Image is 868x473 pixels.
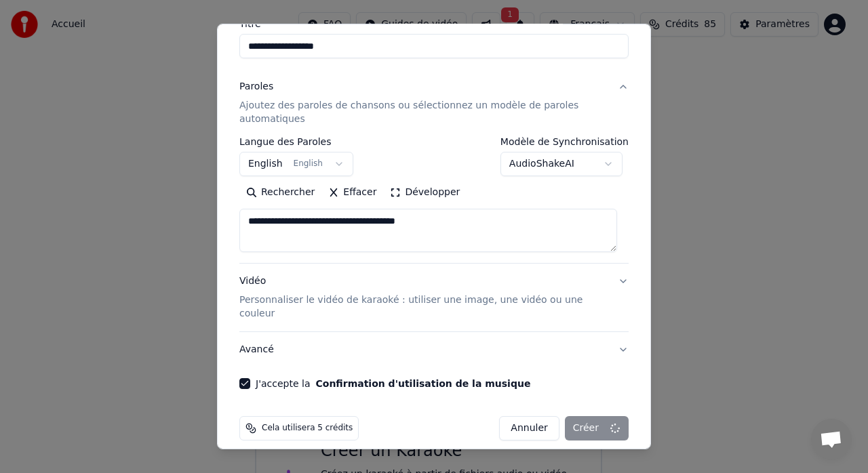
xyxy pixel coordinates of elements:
[239,274,607,321] div: Vidéo
[499,416,559,440] button: Annuler
[262,423,353,434] span: Cela utilisera 5 crédits
[239,69,629,137] button: ParolesAjoutez des paroles de chansons ou sélectionnez un modèle de paroles automatiques
[239,264,629,331] button: VidéoPersonnaliser le vidéo de karaoké : utiliser une image, une vidéo ou une couleur
[239,332,629,367] button: Avancé
[256,379,530,388] label: J'accepte la
[239,19,629,28] label: Titre
[239,99,607,126] p: Ajoutez des paroles de chansons ou sélectionnez un modèle de paroles automatiques
[315,379,530,388] button: J'accepte la
[239,80,273,94] div: Paroles
[239,137,629,263] div: ParolesAjoutez des paroles de chansons ou sélectionnez un modèle de paroles automatiques
[239,293,607,321] p: Personnaliser le vidéo de karaoké : utiliser une image, une vidéo ou une couleur
[321,182,383,203] button: Effacer
[239,182,321,203] button: Rechercher
[500,137,629,146] label: Modèle de Synchronisation
[239,137,353,146] label: Langue des Paroles
[383,182,467,203] button: Développer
